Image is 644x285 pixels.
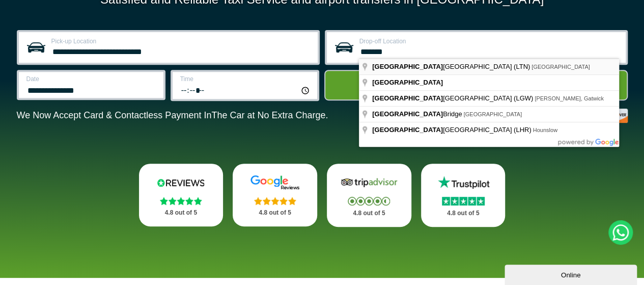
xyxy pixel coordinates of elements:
[372,79,443,86] span: [GEOGRAPHIC_DATA]
[372,110,463,118] span: Bridge
[244,206,306,219] p: 4.8 out of 5
[463,111,522,117] span: [GEOGRAPHIC_DATA]
[348,197,390,205] img: Stars
[26,76,157,82] label: Date
[244,175,305,190] img: Google
[433,175,494,190] img: Trustpilot
[51,38,312,44] label: Pick-up Location
[372,126,443,134] span: [GEOGRAPHIC_DATA]
[531,64,590,70] span: [GEOGRAPHIC_DATA]
[211,110,328,120] span: The Car at No Extra Charge.
[17,110,328,121] p: We Now Accept Card & Contactless Payment In
[372,94,443,102] span: [GEOGRAPHIC_DATA]
[254,197,296,205] img: Stars
[324,70,628,100] button: Get Quote
[139,164,223,226] a: Reviews.io Stars 4.8 out of 5
[535,95,604,101] span: [PERSON_NAME], Gatwick
[421,164,506,227] a: Trustpilot Stars 4.8 out of 5
[233,164,317,226] a: Google Stars 4.8 out of 5
[150,175,211,190] img: Reviews.io
[533,127,557,133] span: Hounslow
[442,197,485,205] img: Stars
[180,76,311,82] label: Time
[372,110,443,118] span: [GEOGRAPHIC_DATA]
[160,197,202,205] img: Stars
[339,175,400,190] img: Tripadvisor
[327,164,411,227] a: Tripadvisor Stars 4.8 out of 5
[372,63,531,70] span: [GEOGRAPHIC_DATA] (LTN)
[359,38,620,44] label: Drop-off Location
[338,207,400,220] p: 4.8 out of 5
[372,94,535,102] span: [GEOGRAPHIC_DATA] (LGW)
[432,207,494,220] p: 4.8 out of 5
[505,263,639,285] iframe: chat widget
[372,126,533,134] span: [GEOGRAPHIC_DATA] (LHR)
[372,63,443,70] span: [GEOGRAPHIC_DATA]
[150,206,212,219] p: 4.8 out of 5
